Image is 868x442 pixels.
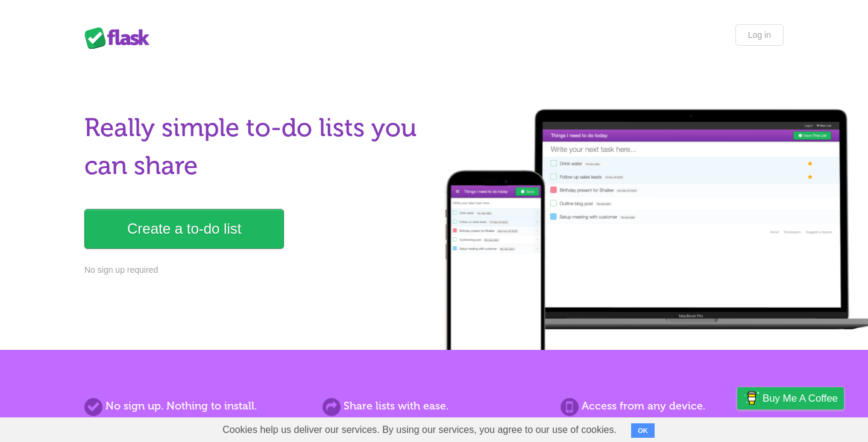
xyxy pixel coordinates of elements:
[743,388,759,408] img: Buy me a coffee
[84,398,307,414] h2: No sign up. Nothing to install.
[631,423,655,438] button: OK
[210,418,629,442] span: Cookies help us deliver our services. By using our services, you agree to our use of cookies.
[84,27,157,49] div: Flask Lists
[322,398,546,414] h2: Share lists with ease.
[763,388,838,409] span: Buy me a coffee
[737,387,844,409] a: Buy me a coffee
[84,109,427,185] h1: Really simple to-do lists you can share
[561,398,784,414] h2: Access from any device.
[84,264,427,276] p: No sign up required
[84,209,284,249] a: Create a to-do list
[735,24,784,46] a: Log in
